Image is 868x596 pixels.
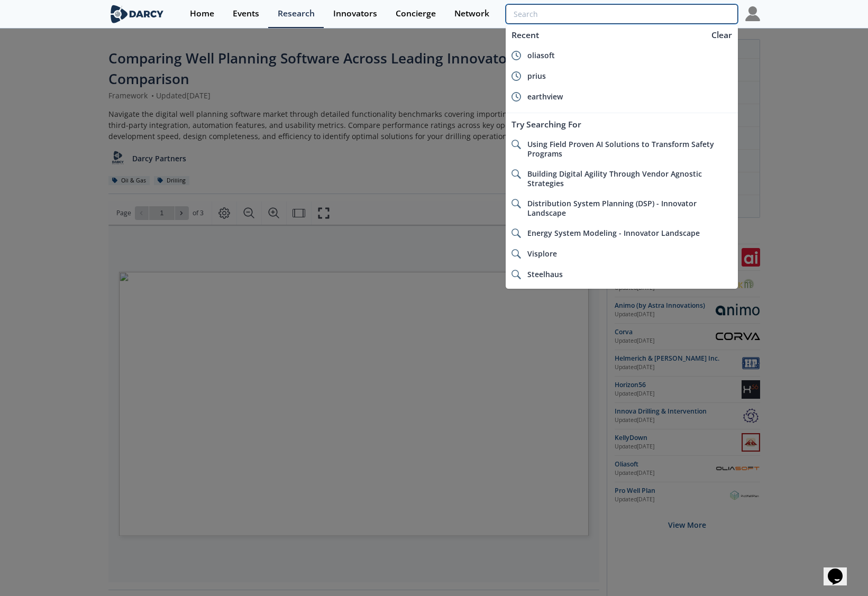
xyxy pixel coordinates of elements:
span: Visplore [527,249,557,259]
div: Clear [708,29,736,41]
span: Distribution System Planning (DSP) - Innovator Landscape [527,198,697,218]
span: oliasoft [527,50,555,60]
input: Advanced Search [506,4,737,24]
div: Events [233,10,259,18]
div: Innovators [333,10,377,18]
div: Concierge [396,10,436,18]
img: icon [511,228,521,238]
span: Building Digital Agility Through Vendor Agnostic Strategies [527,169,702,188]
span: prius [527,71,546,81]
img: icon [511,140,521,149]
img: icon [511,169,521,179]
div: Recent [506,25,706,45]
div: Network [454,10,489,18]
img: Profile [745,6,760,21]
img: icon [511,92,521,102]
img: icon [511,71,521,81]
span: earthview [527,91,563,102]
img: logo-wide.svg [108,5,166,23]
div: Home [190,10,214,18]
div: Research [278,10,315,18]
img: icon [511,249,521,259]
span: Steelhaus [527,269,563,279]
iframe: chat widget [824,554,857,585]
span: Energy System Modeling - Innovator Landscape [527,228,700,238]
img: icon [511,199,521,208]
img: icon [511,51,521,60]
img: icon [511,270,521,279]
span: Using Field Proven AI Solutions to Transform Safety Programs [527,139,714,159]
div: Try Searching For [506,115,737,134]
